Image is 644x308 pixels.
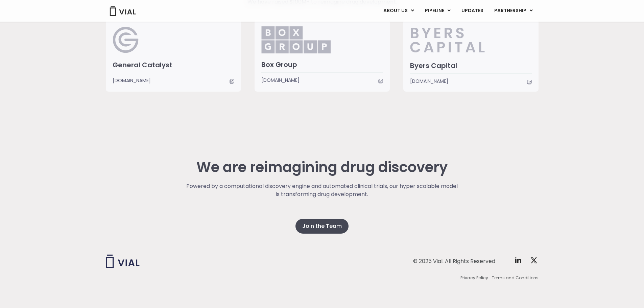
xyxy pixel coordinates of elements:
img: Vial logo wih "Vial" spelled out [106,255,140,268]
div: © 2025 Vial. All Rights Reserved [413,258,495,265]
img: General Catalyst Logo [113,26,139,53]
a: PARTNERSHIPMenu Toggle [489,5,538,17]
a: Terms and Conditions [492,275,539,281]
a: ABOUT USMenu Toggle [378,5,419,17]
a: [DOMAIN_NAME] [410,77,532,85]
a: [DOMAIN_NAME] [261,76,383,84]
a: PIPELINEMenu Toggle [420,5,456,17]
a: Privacy Policy [460,275,488,281]
p: Powered by a computational discovery engine and automated clinical trials, our hyper scalable mod... [185,182,459,198]
img: Vial Logo [109,6,136,16]
img: Byers_Capital.svg [410,26,512,53]
a: Join the Team [295,219,349,234]
h3: Box Group [261,60,383,69]
span: [DOMAIN_NAME] [410,77,448,85]
span: [DOMAIN_NAME] [113,77,151,84]
a: UPDATES [456,5,488,17]
img: Box_Group.png [261,26,331,53]
span: Join the Team [302,222,342,230]
h3: General Catalyst [113,61,234,69]
h3: Byers Capital [410,61,532,70]
a: [DOMAIN_NAME] [113,77,234,84]
span: [DOMAIN_NAME] [261,76,300,84]
h2: We are reimagining drug discovery [185,159,459,175]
